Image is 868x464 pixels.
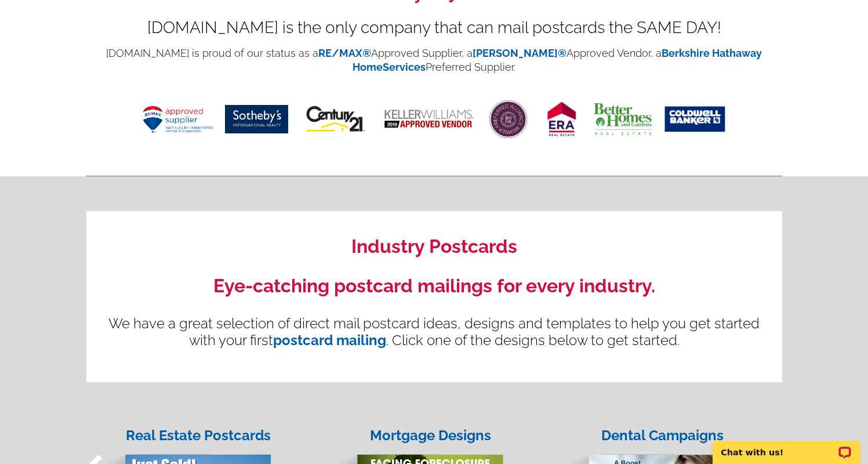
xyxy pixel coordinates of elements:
[705,427,868,464] iframe: LiveChat chat widget
[86,46,782,74] p: [DOMAIN_NAME] is proud of our status as a Approved Supplier, a Approved Vendor, a Preferred Suppl...
[104,235,765,258] h2: Industry Postcards
[318,47,371,59] a: RE/MAX®
[104,315,765,349] p: We have a great selection of direct mail postcard ideas, designs and templates to help you get st...
[300,101,371,137] img: century-21
[542,99,582,140] img: era real estate
[383,108,475,130] img: keller
[104,275,765,297] h2: Eye-catching postcard mailings for every industry.
[273,332,386,349] a: postcard mailing
[125,425,273,446] div: Real Estate Postcards
[86,21,782,35] div: [DOMAIN_NAME] is the only company that can mail postcards the SAME DAY!
[357,425,504,446] div: Mortgage Designs
[142,106,213,133] img: remax
[486,97,530,141] img: <BHHS></BHHS>
[473,47,566,59] a: [PERSON_NAME]®
[225,105,288,133] img: sothebys
[589,425,736,446] div: Dental Campaigns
